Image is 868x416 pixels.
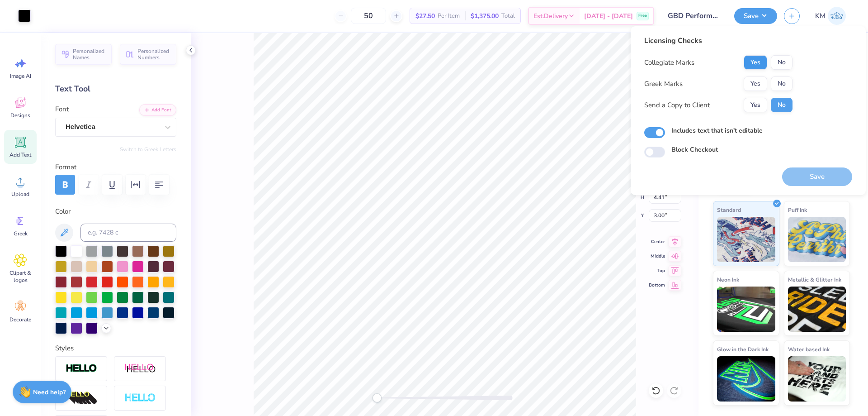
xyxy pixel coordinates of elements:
[55,83,176,95] div: Text Tool
[734,8,777,24] button: Save
[671,126,763,135] label: Includes text that isn't editable
[471,11,499,21] span: $1,375.00
[717,217,775,262] img: Standard
[33,388,66,397] strong: Need help?
[11,191,29,198] span: Upload
[661,7,727,25] input: Untitled Design
[828,7,846,25] img: Karl Michael Narciza
[9,151,31,158] span: Add Text
[744,55,767,70] button: Yes
[788,205,807,215] span: Puff Ink
[788,275,841,284] span: Metallic & Glitter Ink
[55,343,74,354] label: Styles
[10,72,31,80] span: Image AI
[124,393,156,403] img: Negative Space
[55,44,112,65] button: Personalized Names
[66,391,97,406] img: 3D Illusion
[120,44,176,65] button: Personalized Numbers
[717,205,741,215] span: Standard
[415,11,435,21] span: $27.50
[788,217,846,262] img: Puff Ink
[644,79,683,89] div: Greek Marks
[10,112,30,119] span: Designs
[644,35,793,46] div: Licensing Checks
[124,363,156,374] img: Shadow
[788,344,830,354] span: Water based Ink
[137,48,171,61] span: Personalized Numbers
[351,8,386,24] input: – –
[55,104,69,115] label: Font
[120,146,176,153] button: Switch to Greek Letters
[671,145,718,154] label: Block Checkout
[717,275,739,284] span: Neon Ink
[744,77,767,91] button: Yes
[533,11,568,21] span: Est. Delivery
[644,100,710,110] div: Send a Copy to Client
[788,287,846,332] img: Metallic & Glitter Ink
[644,57,694,68] div: Collegiate Marks
[788,356,846,402] img: Water based Ink
[55,162,176,172] label: Format
[649,238,665,245] span: Center
[649,282,665,289] span: Bottom
[438,11,460,21] span: Per Item
[717,287,775,332] img: Neon Ink
[717,356,775,402] img: Glow in the Dark Ink
[771,98,793,112] button: No
[5,269,35,284] span: Clipart & logos
[771,77,793,91] button: No
[649,267,665,274] span: Top
[649,253,665,260] span: Middle
[584,11,633,21] span: [DATE] - [DATE]
[80,224,176,242] input: e.g. 7428 c
[66,363,97,374] img: Stroke
[139,104,176,116] button: Add Font
[717,344,769,354] span: Glow in the Dark Ink
[771,55,793,70] button: No
[73,48,106,61] span: Personalized Names
[811,7,850,25] a: KM
[638,13,647,19] span: Free
[815,11,826,21] span: KM
[373,393,382,402] div: Accessibility label
[501,11,515,21] span: Total
[55,206,176,217] label: Color
[744,98,767,112] button: Yes
[14,230,28,237] span: Greek
[9,316,31,323] span: Decorate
